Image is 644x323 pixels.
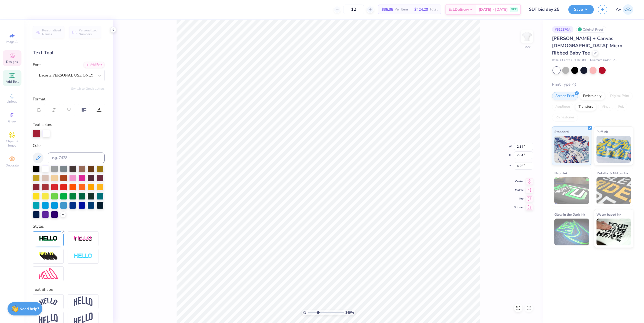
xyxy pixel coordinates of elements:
img: Back [522,31,532,42]
span: Glow in the Dark Ink [554,212,585,217]
img: Negative Space [74,253,93,259]
span: 349 % [345,310,354,315]
img: Stroke [39,235,58,242]
button: Save [568,5,594,14]
div: Add Font [83,62,105,68]
div: Format [33,96,105,102]
img: Free Distort [39,268,58,280]
span: $424.20 [414,7,428,12]
div: Foil [615,103,627,111]
span: FREE [511,8,517,11]
label: Font [33,62,41,68]
div: Rhinestones [552,114,578,122]
span: Middle [514,188,524,192]
span: Est. Delivery [449,7,469,12]
span: Top [514,197,524,201]
img: Neon Ink [554,177,589,204]
img: Arch [74,296,93,307]
span: Designs [6,60,18,64]
span: Add Text [6,79,19,84]
strong: Need help? [20,306,39,311]
div: # 512370A [552,26,573,33]
span: Greek [8,119,16,124]
div: Applique [552,103,573,111]
span: Personalized Numbers [79,28,98,36]
div: Print Type [552,81,633,88]
span: [PERSON_NAME] + Canvas [DEMOGRAPHIC_DATA]' Micro Ribbed Baby Tee [552,35,622,56]
input: – – [343,5,364,14]
span: Per Item [395,7,408,12]
span: Bottom [514,205,524,209]
img: Glow in the Dark Ink [554,219,589,245]
label: Text colors [33,122,52,128]
img: Standard [554,136,589,163]
button: Switch to Greek Letters [71,86,105,91]
input: Untitled Design [525,4,564,15]
div: Text Tool [33,49,105,56]
div: Digital Print [607,92,633,100]
span: Decorate [6,163,19,168]
img: Metallic & Glitter Ink [597,177,631,204]
div: Embroidery [580,92,605,100]
span: Total [430,7,438,12]
span: Bella + Canvas [552,58,572,63]
span: Minimum Order: 12 + [590,58,617,63]
div: Text Shape [33,286,105,293]
span: Standard [554,129,569,135]
span: Center [514,180,524,183]
div: Screen Print [552,92,578,100]
span: Personalized Names [42,28,61,36]
span: [DATE] - [DATE] [479,7,508,12]
img: Arc [39,298,58,305]
input: e.g. 7428 c [48,153,105,163]
div: Vinyl [598,103,613,111]
a: AV [616,4,633,15]
div: Styles [33,223,105,230]
span: AV [616,6,621,13]
div: Original Proof [576,26,606,33]
span: Metallic & Glitter Ink [597,170,628,176]
div: Back [524,45,530,49]
span: Image AI [6,40,19,44]
span: Water based Ink [597,212,621,217]
div: Color [33,143,105,149]
img: Puff Ink [597,136,631,163]
img: 3d Illusion [39,252,58,260]
div: Transfers [575,103,597,111]
span: Puff Ink [597,129,608,135]
span: Neon Ink [554,170,568,176]
span: # 1010BE [575,58,587,63]
img: Aargy Velasco [623,4,633,15]
span: $35.35 [382,7,393,12]
span: Clipart & logos [3,139,21,148]
span: Upload [7,99,17,104]
img: Water based Ink [597,219,631,245]
img: Shadow [74,235,93,242]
